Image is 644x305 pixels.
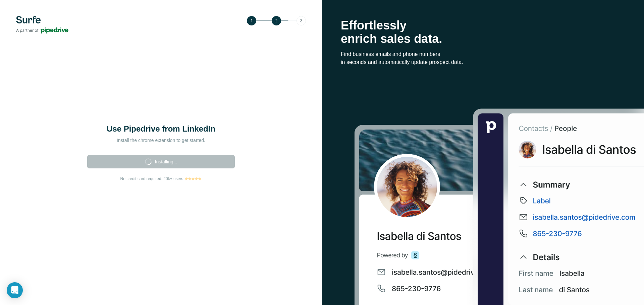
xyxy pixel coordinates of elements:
[247,16,306,25] img: Step 2
[341,58,625,66] p: in seconds and automatically update prospect data.
[94,137,228,144] p: Install the chrome extension to get started.
[7,282,23,298] div: Open Intercom Messenger
[341,32,625,46] p: enrich sales data.
[94,124,228,134] h1: Use Pipedrive from LinkedIn
[354,107,644,305] img: Surfe Stock Photo - Selling good vibes
[341,50,625,58] p: Find business emails and phone numbers
[341,19,625,32] p: Effortlessly
[120,176,183,182] span: No credit card required. 20k+ users
[16,16,68,33] img: Surfe's logo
